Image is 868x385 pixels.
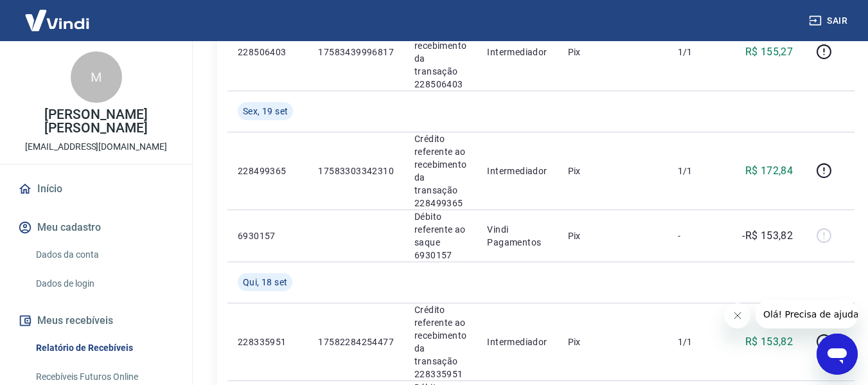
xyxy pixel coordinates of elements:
[10,108,182,135] p: [PERSON_NAME] [PERSON_NAME]
[243,276,287,289] span: Qui, 18 set
[678,336,716,348] p: 1/1
[568,46,657,58] p: Pix
[414,210,466,262] p: Débito referente ao saque 6930157
[31,335,177,361] a: Relatório de Recebíveis
[414,303,466,381] p: Crédito referente ao recebimento da transação 228335951
[678,165,716,177] p: 1/1
[678,229,716,242] p: -
[487,223,547,249] p: Vindi Pagamentos
[487,336,547,348] p: Intermediador
[414,132,466,210] p: Crédito referente ao recebimento da transação 228499365
[487,46,547,58] p: Intermediador
[238,165,297,177] p: 228499365
[817,334,858,375] iframe: Botão para abrir a janela de mensagens
[414,13,466,91] p: Crédito referente ao recebimento da transação 228506403
[243,105,288,118] span: Sex, 19 set
[71,51,122,103] div: M
[806,9,853,33] button: Sair
[487,165,547,177] p: Intermediador
[745,44,793,60] p: R$ 155,27
[31,271,177,297] a: Dados de login
[756,300,858,328] iframe: Mensagem da empresa
[15,1,99,40] img: Vindi
[568,165,657,177] p: Pix
[25,140,167,154] p: [EMAIL_ADDRESS][DOMAIN_NAME]
[318,336,394,348] p: 17582284254477
[31,242,177,268] a: Dados da conta
[15,175,177,203] a: Início
[568,336,657,348] p: Pix
[318,46,394,58] p: 17583439996817
[238,229,297,242] p: 6930157
[678,46,716,58] p: 1/1
[15,307,177,335] button: Meus recebíveis
[568,229,657,242] p: Pix
[745,163,793,179] p: R$ 172,84
[15,213,177,242] button: Meu cadastro
[238,46,297,58] p: 228506403
[745,334,793,350] p: R$ 153,82
[8,9,108,19] span: Olá! Precisa de ajuda?
[318,165,394,177] p: 17583303342310
[742,228,793,244] p: -R$ 153,82
[238,336,297,348] p: 228335951
[725,303,750,328] iframe: Fechar mensagem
